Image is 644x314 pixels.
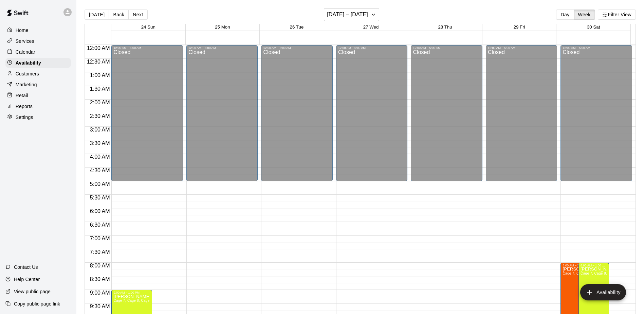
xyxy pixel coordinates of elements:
[261,45,333,181] div: 12:00 AM – 5:00 AM: Closed
[113,291,150,294] div: 9:00 AM – 1:00 PM
[411,45,482,181] div: 12:00 AM – 5:00 AM: Closed
[14,264,38,271] p: Contact Us
[85,45,112,51] span: 12:00 AM
[88,86,112,92] span: 1:30 AM
[109,10,129,20] button: Back
[88,195,112,200] span: 5:30 AM
[598,10,636,20] button: Filter View
[88,127,112,133] span: 3:00 AM
[14,276,40,283] p: Help Center
[85,59,112,65] span: 12:30 AM
[5,36,71,46] a: Services
[88,181,112,187] span: 5:00 AM
[16,38,34,45] p: Services
[486,45,557,181] div: 12:00 AM – 5:00 AM: Closed
[88,276,112,282] span: 8:30 AM
[338,50,406,184] div: Closed
[88,303,112,309] span: 9:30 AM
[563,264,589,267] div: 8:00 AM – 3:00 PM
[263,46,331,50] div: 12:00 AM – 5:00 AM
[88,168,112,173] span: 4:30 AM
[16,92,28,99] p: Retail
[88,140,112,146] span: 3:30 AM
[88,154,112,160] span: 4:00 AM
[88,263,112,268] span: 8:00 AM
[188,50,256,184] div: Closed
[338,46,406,50] div: 12:00 AM – 5:00 AM
[85,10,109,20] button: [DATE]
[88,72,112,78] span: 1:00 AM
[413,50,480,184] div: Closed
[88,113,112,119] span: 2:30 AM
[16,70,39,77] p: Customers
[5,25,71,35] a: Home
[413,46,480,50] div: 12:00 AM – 5:00 AM
[587,24,600,30] button: 30 Sat
[563,50,630,184] div: Closed
[5,112,71,122] a: Settings
[186,45,258,181] div: 12:00 AM – 5:00 AM: Closed
[574,10,595,20] button: Week
[16,81,37,88] p: Marketing
[263,50,331,184] div: Closed
[113,46,181,50] div: 12:00 AM – 5:00 AM
[324,8,379,21] button: [DATE] – [DATE]
[88,208,112,214] span: 6:00 AM
[336,45,408,181] div: 12:00 AM – 5:00 AM: Closed
[88,235,112,241] span: 7:00 AM
[141,24,155,30] button: 24 Sun
[14,288,51,295] p: View public page
[488,50,555,184] div: Closed
[113,50,181,184] div: Closed
[16,49,35,55] p: Calendar
[581,264,607,267] div: 8:00 AM – 1:00 PM
[14,300,60,307] p: Copy public page link
[16,114,33,121] p: Settings
[327,10,368,19] h6: [DATE] – [DATE]
[88,249,112,255] span: 7:30 AM
[514,24,525,30] button: 29 Fri
[88,290,112,296] span: 9:00 AM
[5,101,71,111] a: Reports
[438,24,452,30] button: 28 Thu
[16,103,33,110] p: Reports
[5,47,71,57] a: Calendar
[215,24,230,30] button: 25 Mon
[5,58,71,68] a: Availability
[363,24,379,30] button: 27 Wed
[128,10,147,20] button: Next
[188,46,256,50] div: 12:00 AM – 5:00 AM
[88,222,112,228] span: 6:30 AM
[563,46,630,50] div: 12:00 AM – 5:00 AM
[560,45,632,181] div: 12:00 AM – 5:00 AM: Closed
[580,284,626,300] button: add
[5,80,71,90] a: Marketing
[113,299,252,302] span: Cage 7, Cage 8, Cage 9, Cage 10, Cage 1 , Cage 2, Cage 3, Cage 4, Cage 5, Cage 6
[111,45,183,181] div: 12:00 AM – 5:00 AM: Closed
[16,59,41,66] p: Availability
[290,24,304,30] button: 26 Tue
[488,46,555,50] div: 12:00 AM – 5:00 AM
[5,69,71,79] a: Customers
[88,100,112,105] span: 2:00 AM
[16,27,29,34] p: Home
[5,90,71,101] a: Retail
[556,10,574,20] button: Day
